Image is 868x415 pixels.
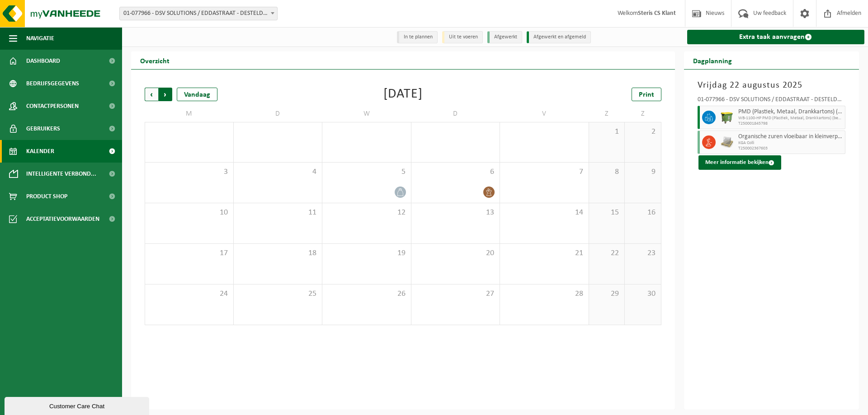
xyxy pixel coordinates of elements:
[738,108,843,116] span: PMD (Plastiek, Metaal, Drankkartons) (bedrijven)
[177,88,217,101] div: Vandaag
[505,167,584,177] span: 7
[738,133,843,140] span: Organische zuren vloeibaar in kleinverpakking
[159,88,172,101] span: Volgende
[738,116,843,121] span: WB-1100-HP PMD (Plastiek, Metaal, Drankkartons) (bedrijven)
[698,79,846,92] h3: Vrijdag 22 augustus 2025
[698,155,781,170] button: Meer informatie bekijken
[145,88,158,101] span: Vorige
[684,51,741,69] h2: Dagplanning
[594,127,620,137] span: 1
[594,167,620,177] span: 8
[26,163,96,185] span: Intelligente verbond...
[26,72,79,95] span: Bedrijfsgegevens
[5,395,151,415] iframe: chat widget
[639,91,654,98] span: Print
[327,208,406,218] span: 12
[327,289,406,299] span: 26
[26,140,54,163] span: Kalender
[505,289,584,299] span: 28
[26,27,54,50] span: Navigatie
[629,289,656,299] span: 30
[687,30,865,44] a: Extra taak aanvragen
[625,106,661,122] td: Z
[131,51,179,69] h2: Overzicht
[26,185,67,208] span: Product Shop
[238,248,318,258] span: 18
[594,289,620,299] span: 29
[397,31,438,43] li: In te plannen
[119,7,278,20] span: 01-077966 - DSV SOLUTIONS / EDDASTRAAT - DESTELDONK
[632,88,661,101] a: Print
[589,106,625,122] td: Z
[594,208,620,218] span: 15
[416,289,495,299] span: 27
[26,50,60,72] span: Dashboard
[150,248,229,258] span: 17
[505,208,584,218] span: 14
[416,208,495,218] span: 13
[150,167,229,177] span: 3
[150,208,229,218] span: 10
[487,31,522,43] li: Afgewerkt
[505,248,584,258] span: 21
[720,111,734,124] img: WB-1100-HPE-GN-50
[416,167,495,177] span: 6
[738,146,843,151] span: T250002367603
[738,140,843,146] span: KGA Colli
[327,167,406,177] span: 5
[594,248,620,258] span: 22
[26,208,99,230] span: Acceptatievoorwaarden
[411,106,500,122] td: D
[234,106,323,122] td: D
[698,97,846,106] div: 01-077966 - DSV SOLUTIONS / EDDASTRAAT - DESTELDONK
[238,167,318,177] span: 4
[238,208,318,218] span: 11
[238,289,318,299] span: 25
[442,31,483,43] li: Uit te voeren
[638,10,676,17] strong: Steris CS Klant
[738,121,843,126] span: T250001845798
[327,248,406,258] span: 19
[629,208,656,218] span: 16
[145,106,234,122] td: M
[500,106,589,122] td: V
[383,88,423,101] div: [DATE]
[26,95,79,117] span: Contactpersonen
[527,31,591,43] li: Afgewerkt en afgemeld
[416,248,495,258] span: 20
[120,7,277,20] span: 01-077966 - DSV SOLUTIONS / EDDASTRAAT - DESTELDONK
[720,135,734,149] img: LP-PA-00000-WDN-11
[629,127,656,137] span: 2
[322,106,411,122] td: W
[26,117,60,140] span: Gebruikers
[629,167,656,177] span: 9
[150,289,229,299] span: 24
[629,248,656,258] span: 23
